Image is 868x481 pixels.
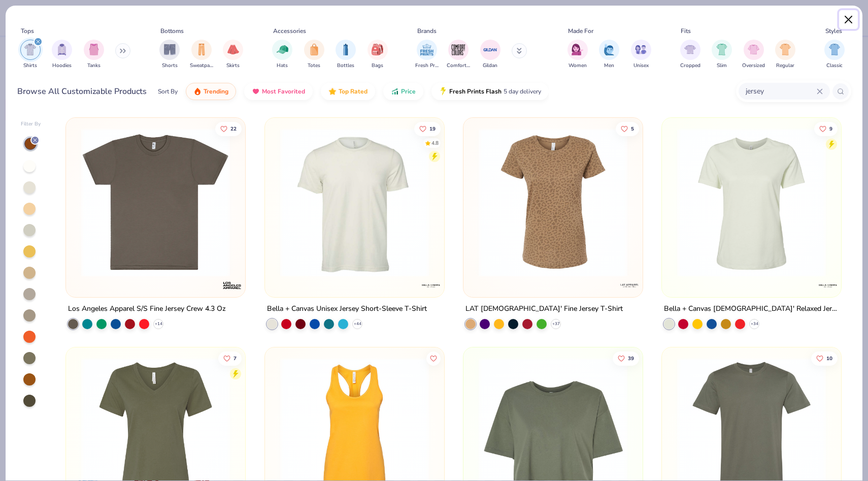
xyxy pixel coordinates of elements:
[742,40,765,70] div: filter for Oversized
[340,44,351,55] img: Bottles Image
[474,128,632,277] img: f9cc830b-8f41-4785-b3b8-4d36e688c07a
[451,42,466,57] img: Comfort Colors Image
[52,62,72,70] span: Hoodies
[186,83,236,100] button: Trending
[304,40,324,70] div: filter for Totes
[742,62,765,70] span: Oversized
[84,40,104,70] button: filter button
[635,44,647,55] img: Unisex Image
[826,62,843,70] span: Classic
[684,44,696,55] img: Cropped Image
[567,40,588,70] button: filter button
[277,62,288,70] span: Hats
[419,42,435,57] img: Fresh Prints Image
[76,128,235,277] img: adc9af2d-e8b8-4292-b1ad-cbabbfa5031f
[780,44,791,55] img: Regular Image
[372,44,383,55] img: Bags Image
[568,26,593,36] div: Made For
[631,40,651,70] button: filter button
[664,303,839,315] div: Bella + Canvas [DEMOGRAPHIC_DATA]' Relaxed Jersey Short-Sleeve T-Shirt
[20,40,41,70] button: filter button
[336,40,356,70] button: filter button
[353,321,361,327] span: + 44
[434,128,593,277] img: 51d17e21-870c-423d-9c27-55ac4bbb6887
[449,87,502,95] span: Fresh Prints Flash
[776,62,794,70] span: Regular
[414,121,440,136] button: Like
[223,40,243,70] div: filter for Skirts
[56,44,68,55] img: Hoodies Image
[336,40,356,70] div: filter for Bottles
[162,62,178,70] span: Shorts
[204,87,228,95] span: Trending
[829,126,832,131] span: 9
[328,87,337,95] img: TopRated.gif
[680,40,700,70] div: filter for Cropped
[23,62,37,70] span: Shirts
[368,40,388,70] button: filter button
[262,87,305,95] span: Most Favorited
[751,321,758,327] span: + 34
[829,44,841,55] img: Classic Image
[633,62,649,70] span: Unisex
[483,62,497,70] span: Gildan
[465,303,623,315] div: LAT [DEMOGRAPHIC_DATA]' Fine Jersey T-Shirt
[190,40,213,70] div: filter for Sweatpants
[20,40,41,70] div: filter for Shirts
[431,139,438,147] div: 4.8
[748,44,759,55] img: Oversized Image
[447,40,470,70] div: filter for Comfort Colors
[252,87,260,95] img: most_fav.gif
[599,40,619,70] button: filter button
[277,44,288,55] img: Hats Image
[504,86,541,98] span: 5 day delivery
[309,44,320,55] img: Totes Image
[372,62,383,70] span: Bags
[87,62,101,70] span: Tanks
[818,275,838,296] img: Bella + Canvas logo
[628,356,634,361] span: 39
[415,40,439,70] div: filter for Fresh Prints
[717,62,727,70] span: Slim
[712,40,732,70] button: filter button
[52,40,72,70] button: filter button
[716,44,727,55] img: Slim Image
[84,40,104,70] div: filter for Tanks
[825,26,842,36] div: Styles
[275,128,434,277] img: e757c176-460f-4ff3-ba21-1883c55738ca
[631,40,651,70] div: filter for Unisex
[604,62,614,70] span: Men
[811,351,838,366] button: Like
[742,40,765,70] button: filter button
[775,40,795,70] button: filter button
[415,40,439,70] button: filter button
[429,126,435,131] span: 19
[814,121,838,136] button: Like
[159,40,180,70] button: filter button
[321,83,375,100] button: Top Rated
[426,351,440,366] button: Like
[480,40,500,70] button: filter button
[226,62,240,70] span: Skirts
[273,26,306,36] div: Accessories
[21,120,41,128] div: Filter By
[672,128,831,277] img: be9bd6ca-dd63-45f9-ae28-34798d2bc242
[616,121,639,136] button: Like
[439,87,447,95] img: flash.gif
[24,44,36,55] img: Shirts Image
[160,26,184,36] div: Bottoms
[483,42,498,57] img: Gildan Image
[447,40,470,70] button: filter button
[244,83,313,100] button: Most Favorited
[421,275,441,296] img: Bella + Canvas logo
[52,40,72,70] div: filter for Hoodies
[775,40,795,70] div: filter for Regular
[383,83,423,100] button: Price
[230,126,237,131] span: 22
[218,351,242,366] button: Like
[190,62,213,70] span: Sweatpants
[480,40,500,70] div: filter for Gildan
[599,40,619,70] div: filter for Men
[619,275,640,296] img: LAT logo
[401,87,416,95] span: Price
